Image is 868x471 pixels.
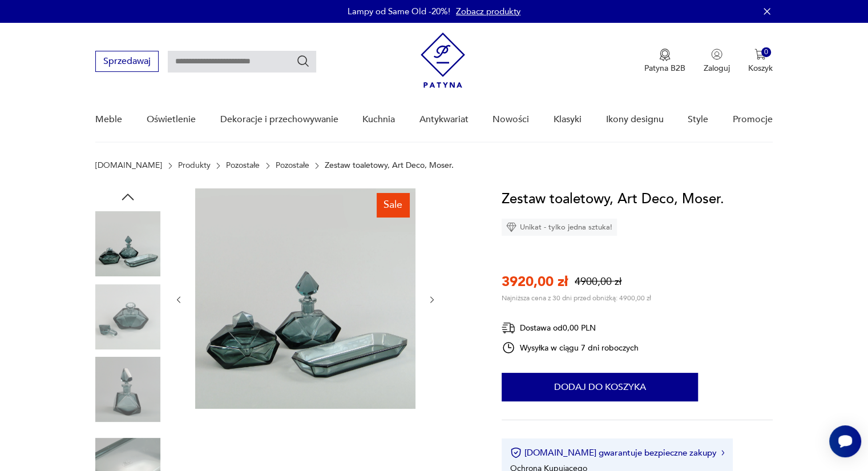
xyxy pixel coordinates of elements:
a: Nowości [492,98,529,142]
p: Zestaw toaletowy, Art Deco, Moser. [325,161,454,170]
a: Meble [95,98,122,142]
div: Unikat - tylko jedna sztuka! [502,219,617,236]
img: Ikona medalu [659,49,671,61]
button: Patyna B2B [644,49,685,74]
p: Lampy od Same Old -20%! [348,6,450,17]
p: Zaloguj [704,63,730,74]
iframe: Smartsupp widget button [829,425,861,457]
p: 4900,00 zł [575,275,621,289]
a: Style [688,98,708,142]
img: Ikona koszyka [754,49,766,60]
a: Dekoracje i przechowywanie [220,98,338,142]
h1: Zestaw toaletowy, Art Deco, Moser. [502,188,724,210]
a: Ikony designu [605,98,663,142]
img: Zdjęcie produktu Zestaw toaletowy, Art Deco, Moser. [95,211,160,276]
a: [DOMAIN_NAME] [95,161,162,170]
a: Sprzedawaj [95,58,159,66]
a: Promocje [733,98,773,142]
p: Patyna B2B [644,63,685,74]
a: Klasyki [554,98,582,142]
div: Sale [377,193,409,217]
img: Zdjęcie produktu Zestaw toaletowy, Art Deco, Moser. [95,284,160,349]
button: Sprzedawaj [95,51,159,72]
a: Pozostałe [276,161,309,170]
div: Dostawa od 0,00 PLN [502,321,639,335]
div: 0 [761,47,771,57]
a: Kuchnia [362,98,395,142]
a: Zobacz produkty [456,6,520,17]
img: Ikona certyfikatu [510,447,522,458]
button: 0Koszyk [748,49,773,74]
img: Ikona diamentu [506,222,516,232]
img: Ikonka użytkownika [711,49,722,60]
a: Oświetlenie [147,98,196,142]
button: Zaloguj [704,49,730,74]
img: Zdjęcie produktu Zestaw toaletowy, Art Deco, Moser. [95,357,160,422]
a: Antykwariat [419,98,469,142]
a: Produkty [178,161,211,170]
button: Szukaj [296,54,310,68]
img: Zdjęcie produktu Zestaw toaletowy, Art Deco, Moser. [195,188,415,409]
p: 3920,00 zł [502,272,568,291]
p: Koszyk [748,63,773,74]
img: Ikona strzałki w prawo [721,450,725,456]
button: [DOMAIN_NAME] gwarantuje bezpieczne zakupy [510,447,724,458]
img: Patyna - sklep z meblami i dekoracjami vintage [421,33,465,88]
div: Wysyłka w ciągu 7 dni roboczych [502,341,639,355]
p: Najniższa cena z 30 dni przed obniżką: 4900,00 zł [502,293,651,303]
img: Ikona dostawy [502,321,515,335]
button: Dodaj do koszyka [502,373,698,401]
a: Pozostałe [226,161,260,170]
a: Ikona medaluPatyna B2B [644,49,685,74]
